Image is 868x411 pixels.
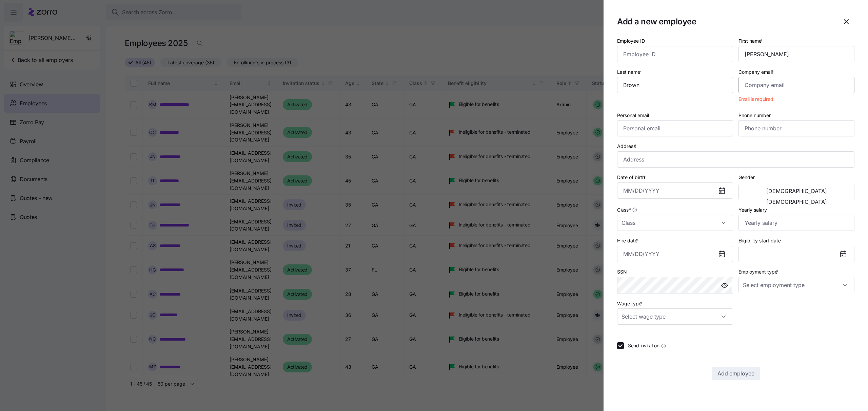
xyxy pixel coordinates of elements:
span: [DEMOGRAPHIC_DATA] [766,199,827,204]
label: Eligibility start date [738,237,781,244]
label: Hire date [617,237,640,244]
input: Phone number [738,120,854,136]
label: Company email [738,68,775,76]
span: Email is required [738,96,773,103]
input: Select wage type [617,308,733,325]
button: Add employee [712,367,760,380]
input: Address [617,151,854,168]
label: Yearly salary [738,206,767,214]
input: Class [617,215,733,231]
label: Personal email [617,112,649,119]
input: MM/DD/YYYY [617,246,733,262]
input: Company email [738,77,854,93]
label: Address [617,143,638,150]
label: SSN [617,268,627,276]
input: First name [738,46,854,62]
input: Last name [617,77,733,93]
input: MM/DD/YYYY [617,182,733,199]
label: Last name [617,68,643,76]
input: Select employment type [738,277,854,293]
label: Employee ID [617,37,645,45]
label: Phone number [738,112,771,119]
h1: Add a new employee [617,16,833,27]
label: Date of birth [617,174,647,181]
input: Yearly salary [738,215,854,231]
span: [DEMOGRAPHIC_DATA] [766,188,827,194]
input: Personal email [617,120,733,136]
label: Wage type [617,300,644,307]
label: Gender [738,174,755,181]
span: Class * [617,207,631,213]
label: Employment type [738,268,780,276]
input: Employee ID [617,46,733,62]
span: Send invitation [628,342,659,349]
span: Add employee [717,369,754,377]
label: First name [738,37,764,45]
